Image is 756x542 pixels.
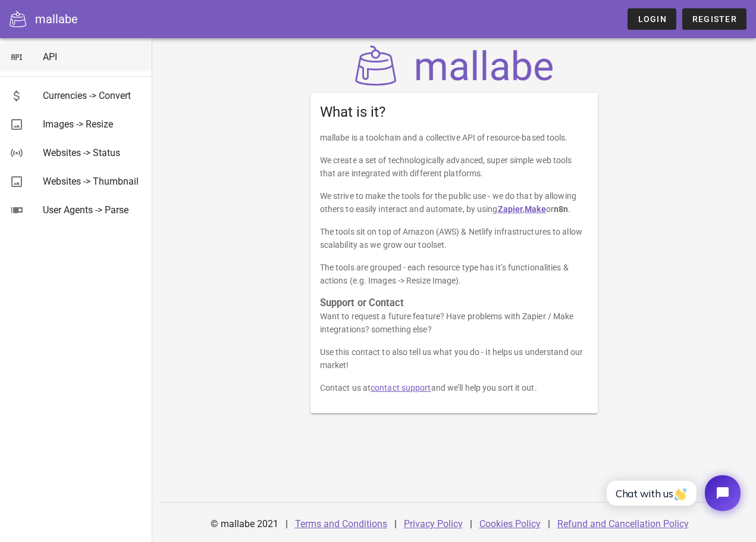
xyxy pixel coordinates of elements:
[682,8,746,30] a: Register
[320,131,589,144] p: mallabe is a toolchain and a collective API of resource-based tools.
[43,176,143,187] div: Websites -> Thumbnail
[557,518,689,529] a: Refund and Cancellation Policy
[43,204,143,216] div: User Agents -> Parse
[320,381,589,394] p: Contact us at and we’ll help you sort it out.
[594,465,751,521] iframe: Tidio Chat
[320,154,589,180] p: We create a set of technologically advanced, super simple web tools that are integrated with diff...
[394,510,397,538] div: |
[628,8,676,30] a: Login
[371,383,431,393] a: contact support
[310,93,598,131] div: What is it?
[692,14,737,24] span: Register
[404,518,463,529] a: Privacy Policy
[320,297,589,310] h3: Support or Contact
[525,204,545,214] a: Make
[203,510,286,538] div: © mallabe 2021
[352,45,557,86] img: mallabe Logo
[548,510,550,538] div: |
[554,204,568,214] strong: n8n
[637,14,666,24] span: Login
[43,90,143,101] div: Currencies -> Convert
[43,51,143,63] div: API
[498,204,523,214] a: Zapier
[320,345,589,372] p: Use this contact to also tell us what you do - it helps us understand our market!
[320,225,589,251] p: The tools sit on top of Amazon (AWS) & Netlify infrastructures to allow scalability as we grow ou...
[43,119,143,130] div: Images -> Resize
[320,261,589,287] p: The tools are grouped - each resource type has it’s functionalities & actions (e.g. Images -> Res...
[320,189,589,216] p: We strive to make the tools for the public use - we do that by allowing others to easily interact...
[295,518,387,529] a: Terms and Conditions
[479,518,541,529] a: Cookies Policy
[286,510,288,538] div: |
[320,310,589,336] p: Want to request a future feature? Have problems with Zapier / Make integrations? something else?
[43,147,143,158] div: Websites -> Status
[470,510,472,538] div: |
[35,10,78,28] div: mallabe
